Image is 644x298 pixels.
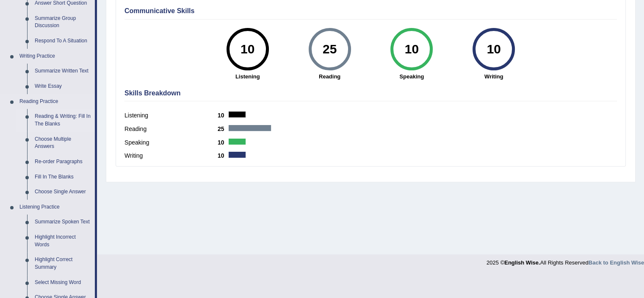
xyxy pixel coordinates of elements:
[16,94,95,109] a: Reading Practice
[375,72,448,81] strong: Speaking
[31,79,95,94] a: Write Essay
[31,132,95,154] a: Choose Multiple Answers
[31,230,95,252] a: Highlight Incorrect Words
[31,64,95,79] a: Summarize Written Text
[314,31,345,67] div: 25
[293,72,367,81] strong: Reading
[31,33,95,49] a: Respond To A Situation
[31,109,95,131] a: Reading & Writing: Fill In The Blanks
[31,214,95,230] a: Summarize Spoken Text
[31,11,95,33] a: Summarize Group Discussion
[486,254,644,267] div: 2025 © All Rights Reserved
[218,139,229,146] b: 10
[232,31,263,67] div: 10
[31,184,95,200] a: Choose Single Answer
[124,111,218,120] label: Listening
[218,125,229,132] b: 25
[211,72,285,81] strong: Listening
[16,49,95,64] a: Writing Practice
[589,259,644,266] a: Back to English Wise
[31,154,95,170] a: Re-order Paragraphs
[31,275,95,290] a: Select Missing Word
[124,138,218,147] label: Speaking
[124,125,218,134] label: Reading
[31,252,95,275] a: Highlight Correct Summary
[504,259,540,266] strong: English Wise.
[457,72,531,81] strong: Writing
[16,200,95,215] a: Listening Practice
[478,31,509,67] div: 10
[218,152,229,159] b: 10
[124,89,617,97] h4: Skills Breakdown
[218,112,229,119] b: 10
[396,31,427,67] div: 10
[124,151,218,160] label: Writing
[31,170,95,185] a: Fill In The Blanks
[124,7,617,15] h4: Communicative Skills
